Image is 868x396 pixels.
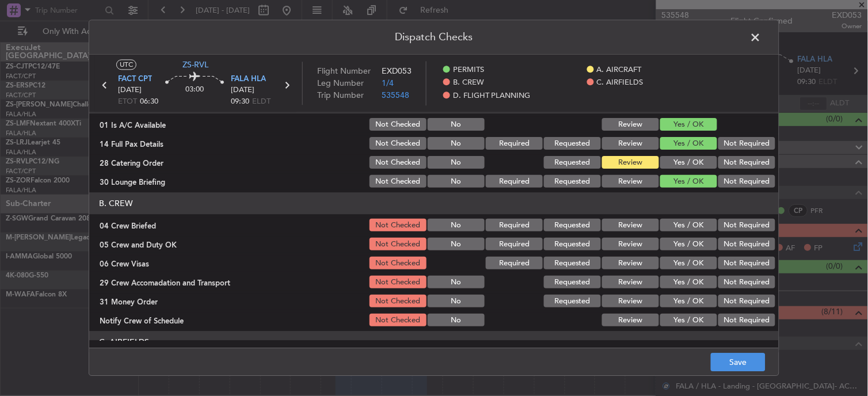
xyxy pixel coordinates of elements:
button: Review [602,176,659,188]
button: Not Required [718,138,775,150]
button: Not Required [718,219,775,232]
button: Review [602,257,659,270]
button: Yes / OK [660,276,717,289]
button: Review [602,219,659,232]
button: Not Required [718,238,775,251]
header: Dispatch Checks [89,20,779,55]
button: Yes / OK [660,119,717,131]
button: Review [602,314,659,327]
button: Review [602,119,659,131]
button: Yes / OK [660,295,717,308]
button: Not Required [718,176,775,188]
button: Not Required [718,314,775,327]
button: Yes / OK [660,314,717,327]
button: Not Required [718,257,775,270]
button: Yes / OK [660,219,717,232]
button: Review [602,138,659,150]
button: Review [602,295,659,308]
button: Review [602,157,659,169]
button: Review [602,276,659,289]
button: Not Required [718,157,775,169]
button: Not Required [718,295,775,308]
button: Yes / OK [660,238,717,251]
button: Yes / OK [660,138,717,150]
button: Not Required [718,276,775,289]
button: Yes / OK [660,176,717,188]
button: Yes / OK [660,257,717,270]
button: Review [602,238,659,251]
button: Save [711,353,766,372]
button: Yes / OK [660,157,717,169]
